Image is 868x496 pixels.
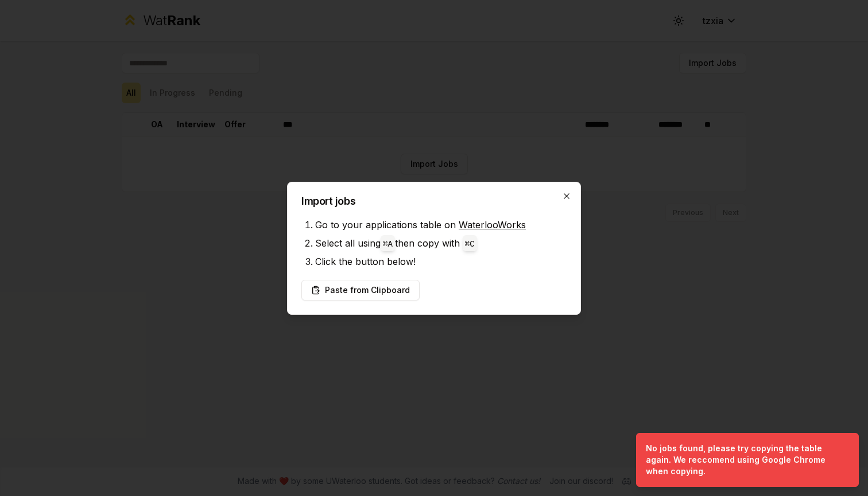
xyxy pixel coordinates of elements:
[646,443,844,477] div: No jobs found, please try copying the table again. We reccomend using Google Chrome when copying.
[301,196,567,206] h2: Import jobs
[315,252,567,271] li: Click the button below!
[301,280,420,300] button: Paste from Clipboard
[465,240,475,249] code: ⌘ C
[383,240,393,249] code: ⌘ A
[459,219,526,231] a: WaterlooWorks
[315,216,567,234] li: Go to your applications table on
[315,234,567,252] li: Select all using then copy with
